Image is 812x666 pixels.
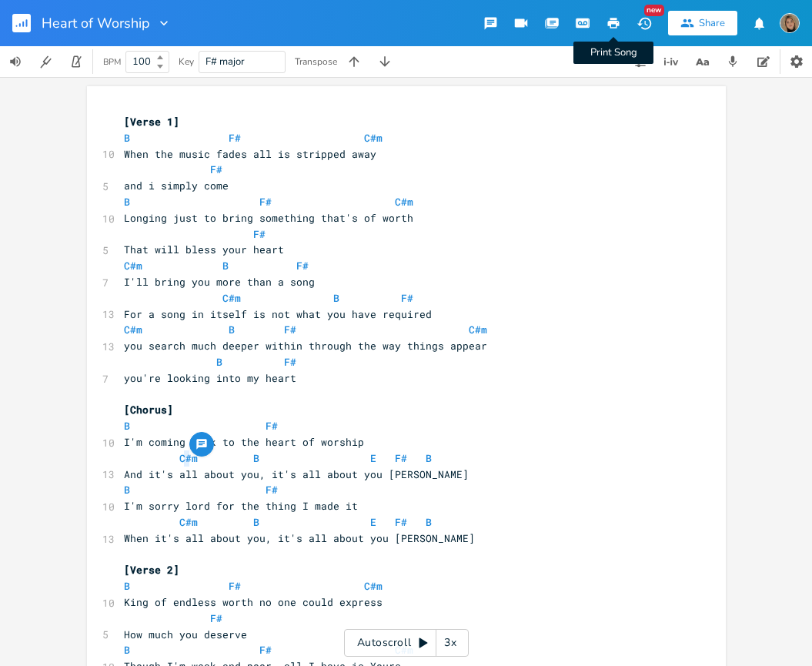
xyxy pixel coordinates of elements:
[629,9,660,37] button: New
[42,16,150,30] span: Heart of Worship
[124,275,315,289] span: I'll bring you more than a song
[364,579,383,593] span: C#m
[259,643,272,657] span: F#
[124,339,487,353] span: you search much deeper within through the way things appear
[229,579,241,593] span: F#
[124,195,130,209] span: B
[124,371,296,385] span: you're looking into my heart
[124,643,130,657] span: B
[426,451,432,465] span: B
[284,323,296,336] span: F#
[780,13,800,33] img: Fior Murua
[124,531,475,545] span: When it's all about you, it's all about you [PERSON_NAME]
[295,57,337,66] div: Transpose
[436,629,464,657] div: 3x
[124,323,142,336] span: C#m
[401,291,413,305] span: F#
[395,515,407,529] span: F#
[179,57,194,66] div: Key
[124,115,179,129] span: [Verse 1]
[124,243,284,256] span: That will bless your heart
[124,307,432,321] span: For a song in itself is not what you have required
[426,515,432,529] span: B
[469,323,487,336] span: C#m
[253,515,259,529] span: B
[296,259,309,273] span: F#
[364,131,383,145] span: C#m
[253,227,266,241] span: F#
[124,131,130,145] span: B
[333,291,339,305] span: B
[259,195,272,209] span: F#
[668,11,737,35] button: Share
[210,162,222,176] span: F#
[124,595,383,609] span: King of endless worth no one could express
[222,291,241,305] span: C#m
[395,195,413,209] span: C#m
[266,419,278,433] span: F#
[206,55,245,69] span: F# major
[210,611,222,625] span: F#
[124,483,130,497] span: B
[598,9,629,37] button: Print Song
[103,58,121,66] div: BPM
[124,467,469,481] span: And it's all about you, it's all about you [PERSON_NAME]
[229,323,235,336] span: B
[229,131,241,145] span: F#
[284,355,296,369] span: F#
[370,451,376,465] span: E
[179,451,198,465] span: C#m
[124,419,130,433] span: B
[644,5,664,16] div: New
[222,259,229,273] span: B
[124,435,364,449] span: I'm coming back to the heart of worship
[266,483,278,497] span: F#
[344,629,469,657] div: Autoscroll
[124,563,179,577] span: [Verse 2]
[370,515,376,529] span: E
[395,451,407,465] span: F#
[124,499,358,513] span: I'm sorry lord for the thing I made it
[124,147,376,161] span: When the music fades all is stripped away
[124,579,130,593] span: B
[124,403,173,417] span: [Chorus]
[124,179,229,192] span: and i simply come
[253,451,259,465] span: B
[699,16,725,30] div: Share
[124,259,142,273] span: C#m
[124,211,413,225] span: Longing just to bring something that's of worth
[179,515,198,529] span: C#m
[124,628,247,641] span: How much you deserve
[216,355,222,369] span: B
